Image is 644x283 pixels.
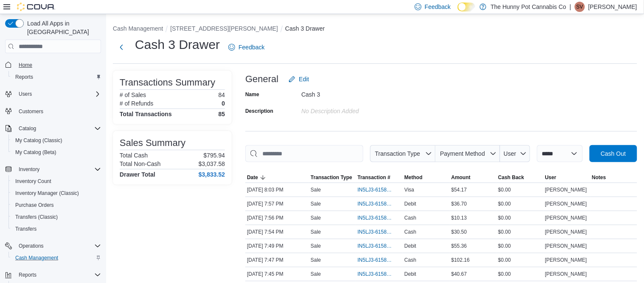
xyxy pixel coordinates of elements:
[8,211,104,223] button: Transfers (Classic)
[8,175,104,187] button: Inventory Count
[309,172,356,183] button: Transaction Type
[19,166,39,173] span: Inventory
[545,214,587,221] span: [PERSON_NAME]
[239,43,264,51] span: Feedback
[113,39,130,56] button: Next
[588,2,637,12] p: [PERSON_NAME]
[8,71,104,83] button: Reports
[2,88,104,100] button: Users
[15,270,101,280] span: Reports
[357,213,401,223] button: IN5LJ3-6158815
[370,145,436,162] button: Transaction Type
[451,174,470,181] span: Amount
[19,108,43,115] span: Customers
[311,186,321,193] p: Sale
[12,147,60,157] a: My Catalog (Beta)
[285,25,325,32] button: Cash 3 Drawer
[545,271,587,277] span: [PERSON_NAME]
[113,24,637,34] nav: An example of EuiBreadcrumbs
[245,269,309,279] div: [DATE] 7:45 PM
[301,104,415,114] div: No Description added
[12,200,57,210] a: Purchase Orders
[12,72,101,82] span: Reports
[311,200,321,207] p: Sale
[285,71,312,88] button: Edit
[451,200,467,207] span: $36.70
[17,3,55,11] img: Cova
[545,243,587,249] span: [PERSON_NAME]
[504,150,517,157] span: User
[8,223,104,235] button: Transfers
[113,25,163,32] button: Cash Management
[135,36,220,53] h1: Cash 3 Drawer
[458,3,475,11] input: Dark Mode
[12,253,101,263] span: Cash Management
[245,185,309,195] div: [DATE] 8:03 PM
[12,147,101,157] span: My Catalog (Beta)
[12,253,62,263] a: Cash Management
[577,2,583,12] span: SV
[15,190,79,197] span: Inventory Manager (Classic)
[497,227,543,237] div: $0.00
[24,19,101,36] span: Load All Apps in [GEOGRAPHIC_DATA]
[12,176,101,186] span: Inventory Count
[545,174,557,181] span: User
[497,199,543,209] div: $0.00
[405,229,416,235] span: Cash
[357,243,392,249] span: IN5LJ3-6158742
[2,123,104,134] button: Catalog
[15,241,47,251] button: Operations
[451,257,470,263] span: $102.16
[450,172,496,183] button: Amount
[12,212,101,222] span: Transfers (Classic)
[245,199,309,209] div: [DATE] 7:57 PM
[15,106,47,117] a: Customers
[245,145,363,162] input: This is a search bar. As you type, the results lower in the page will automatically filter.
[12,176,55,186] a: Inventory Count
[199,160,225,167] p: $3,037.58
[357,185,401,195] button: IN5LJ3-6158889
[19,62,32,69] span: Home
[15,241,101,251] span: Operations
[436,145,500,162] button: Payment Method
[405,257,416,263] span: Cash
[12,72,37,82] a: Reports
[15,123,39,134] button: Catalog
[575,2,585,12] div: Steve Vandermeulen
[12,135,101,146] span: My Catalog (Classic)
[15,60,36,70] a: Home
[245,241,309,251] div: [DATE] 7:49 PM
[12,188,101,198] span: Inventory Manager (Classic)
[458,11,458,12] span: Dark Mode
[245,91,259,98] label: Name
[120,91,146,98] h6: # of Sales
[199,171,225,178] h4: $3,833.52
[222,100,225,107] p: 0
[120,171,155,178] h4: Drawer Total
[497,213,543,223] div: $0.00
[311,257,321,263] p: Sale
[311,229,321,235] p: Sale
[218,111,225,117] h4: 85
[570,2,571,12] p: |
[591,172,637,183] button: Notes
[120,111,172,117] h4: Total Transactions
[120,77,215,88] h3: Transactions Summary
[357,269,401,279] button: IN5LJ3-6158688
[12,224,101,234] span: Transfers
[545,186,587,193] span: [PERSON_NAME]
[15,214,58,220] span: Transfers (Classic)
[451,214,467,221] span: $10.13
[19,272,37,278] span: Reports
[245,227,309,237] div: [DATE] 7:54 PM
[357,255,401,265] button: IN5LJ3-6158707
[2,240,104,252] button: Operations
[15,89,101,99] span: Users
[311,174,352,181] span: Transaction Type
[375,150,420,157] span: Transaction Type
[19,125,36,132] span: Catalog
[245,172,309,183] button: Date
[357,199,401,209] button: IN5LJ3-6158835
[451,229,467,235] span: $30.50
[15,123,101,134] span: Catalog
